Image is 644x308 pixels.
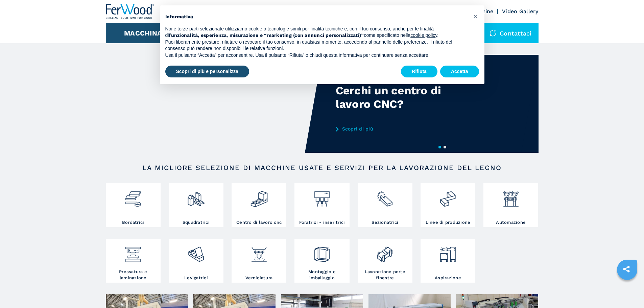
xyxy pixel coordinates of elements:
[165,26,468,39] p: Noi e terze parti selezionate utilizziamo cookie o tecnologie simili per finalità tecniche e, con...
[435,275,461,281] h3: Aspirazione
[421,239,475,283] a: Aspirazione
[359,269,411,281] h3: Lavorazione porte finestre
[169,32,364,38] strong: funzionalità, esperienza, misurazione e “marketing (con annunci personalizzati)”
[250,185,268,208] img: centro_di_lavoro_cnc_2.png
[187,185,205,208] img: squadratrici_2.png
[124,240,142,263] img: pressa-strettoia.png
[187,240,205,263] img: levigatrici_2.png
[410,32,437,38] a: cookie policy
[483,23,539,43] div: Contattaci
[232,239,286,283] a: Verniciatura
[106,239,161,283] a: Pressatura e laminazione
[165,14,468,20] h2: Informativa
[106,4,154,19] img: Ferwood
[245,275,272,281] h3: Verniciatura
[490,30,496,37] img: Contattaci
[439,240,457,263] img: aspirazione_1.png
[440,66,479,78] button: Accetta
[376,240,394,263] img: lavorazione_porte_finestre_2.png
[358,183,412,227] a: Sezionatrici
[313,185,331,208] img: foratrici_inseritrici_2.png
[124,29,169,37] button: Macchinari
[127,164,517,172] h2: LA MIGLIORE SELEZIONE DI MACCHINE USATE E SERVIZI PER LA LAVORAZIONE DEL LEGNO
[124,185,142,208] img: bordatrici_1.png
[169,239,223,283] a: Levigatrici
[444,146,446,148] button: 2
[473,12,477,20] span: ×
[502,185,520,208] img: automazione.png
[294,183,349,227] a: Foratrici - inseritrici
[438,146,441,148] button: 1
[183,219,210,226] h3: Squadratrici
[421,183,475,227] a: Linee di produzione
[296,269,348,281] h3: Montaggio e imballaggio
[294,239,349,283] a: Montaggio e imballaggio
[401,66,437,78] button: Rifiuta
[169,183,223,227] a: Squadratrici
[232,183,286,227] a: Centro di lavoro cnc
[496,219,526,226] h3: Automazione
[108,269,159,281] h3: Pressatura e laminazione
[122,219,144,226] h3: Bordatrici
[299,219,345,226] h3: Foratrici - inseritrici
[426,219,471,226] h3: Linee di produzione
[336,126,468,132] a: Scopri di più
[236,219,282,226] h3: Centro di lavoro cnc
[502,8,538,15] a: Video Gallery
[184,275,208,281] h3: Levigatrici
[470,11,481,22] button: Chiudi questa informativa
[615,278,639,303] iframe: Chat
[358,239,412,283] a: Lavorazione porte finestre
[439,185,457,208] img: linee_di_produzione_2.png
[372,219,398,226] h3: Sezionatrici
[165,52,468,59] p: Usa il pulsante “Accetta” per acconsentire. Usa il pulsante “Rifiuta” o chiudi questa informativa...
[165,39,468,52] p: Puoi liberamente prestare, rifiutare o revocare il tuo consenso, in qualsiasi momento, accedendo ...
[165,66,249,78] button: Scopri di più e personalizza
[106,183,161,227] a: Bordatrici
[376,185,394,208] img: sezionatrici_2.png
[250,240,268,263] img: verniciatura_1.png
[313,240,331,263] img: montaggio_imballaggio_2.png
[106,55,322,153] video: Your browser does not support the video tag.
[483,183,538,227] a: Automazione
[618,261,635,278] a: sharethis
